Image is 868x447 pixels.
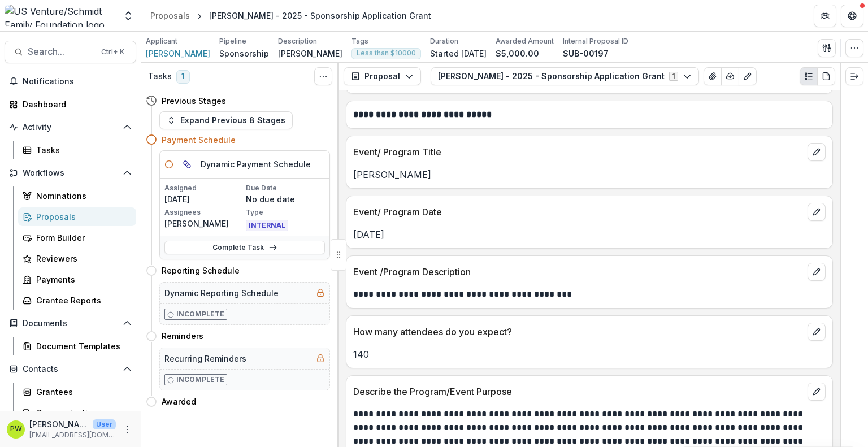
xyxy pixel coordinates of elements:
[353,325,803,338] p: How many attendees do you expect?
[164,193,244,205] p: [DATE]
[246,193,325,205] p: No due date
[36,386,127,398] div: Grantees
[201,158,311,170] h5: Dynamic Payment Schedule
[164,287,279,299] h5: Dynamic Reporting Schedule
[146,7,436,24] nav: breadcrumb
[278,47,342,59] p: [PERSON_NAME]
[246,220,288,231] span: INTERNAL
[219,36,246,46] p: Pipeline
[36,211,127,223] div: Proposals
[159,111,293,129] button: Expand Previous 8 Stages
[36,144,127,156] div: Tasks
[353,348,826,361] p: 140
[808,323,826,341] button: edit
[357,49,416,57] span: Less than $10000
[563,36,628,46] p: Internal Proposal ID
[18,249,136,268] a: Reviewers
[23,168,118,178] span: Workflows
[178,155,196,173] button: View dependent tasks
[23,364,118,374] span: Contacts
[18,207,136,226] a: Proposals
[808,383,826,401] button: edit
[36,190,127,202] div: Nominations
[176,70,190,84] span: 1
[430,36,458,46] p: Duration
[164,241,325,254] a: Complete Task
[146,47,210,59] span: [PERSON_NAME]
[18,186,136,205] a: Nominations
[739,67,757,85] button: Edit as form
[28,46,94,57] span: Search...
[162,134,236,146] h4: Payment Schedule
[176,309,224,319] p: Incomplete
[18,383,136,401] a: Grantees
[814,5,836,27] button: Partners
[23,98,127,110] div: Dashboard
[120,5,136,27] button: Open entity switcher
[563,47,609,59] p: SUB-00197
[36,253,127,264] div: Reviewers
[808,263,826,281] button: edit
[23,77,132,86] span: Notifications
[164,218,244,229] p: [PERSON_NAME]
[18,270,136,289] a: Payments
[29,418,88,430] p: [PERSON_NAME]
[278,36,317,46] p: Description
[148,72,172,81] h3: Tasks
[36,340,127,352] div: Document Templates
[246,183,325,193] p: Due Date
[496,36,554,46] p: Awarded Amount
[5,164,136,182] button: Open Workflows
[5,5,116,27] img: US Venture/Schmidt Family Foundation logo
[18,228,136,247] a: Form Builder
[18,403,136,422] a: Communications
[219,47,269,59] p: Sponsorship
[431,67,699,85] button: [PERSON_NAME] - 2025 - Sponsorship Application Grant1
[314,67,332,85] button: Toggle View Cancelled Tasks
[23,123,118,132] span: Activity
[845,67,863,85] button: Expand right
[18,141,136,159] a: Tasks
[10,426,22,433] div: Parker Wolf
[496,47,539,59] p: $5,000.00
[808,203,826,221] button: edit
[5,360,136,378] button: Open Contacts
[808,143,826,161] button: edit
[351,36,368,46] p: Tags
[162,264,240,276] h4: Reporting Schedule
[353,145,803,159] p: Event/ Program Title
[5,72,136,90] button: Notifications
[36,407,127,419] div: Communications
[353,168,826,181] p: [PERSON_NAME]
[209,10,431,21] div: [PERSON_NAME] - 2025 - Sponsorship Application Grant
[5,314,136,332] button: Open Documents
[146,36,177,46] p: Applicant
[353,385,803,398] p: Describe the Program/Event Purpose
[246,207,325,218] p: Type
[99,46,127,58] div: Ctrl + K
[36,274,127,285] div: Payments
[120,423,134,436] button: More
[162,330,203,342] h4: Reminders
[704,67,722,85] button: View Attached Files
[353,205,803,219] p: Event/ Program Date
[146,7,194,24] a: Proposals
[817,67,835,85] button: PDF view
[29,430,116,440] p: [EMAIL_ADDRESS][DOMAIN_NAME]
[430,47,487,59] p: Started [DATE]
[164,207,244,218] p: Assignees
[841,5,863,27] button: Get Help
[5,118,136,136] button: Open Activity
[36,294,127,306] div: Grantee Reports
[164,353,246,364] h5: Recurring Reminders
[36,232,127,244] div: Form Builder
[5,41,136,63] button: Search...
[5,95,136,114] a: Dashboard
[164,183,244,193] p: Assigned
[344,67,421,85] button: Proposal
[353,228,826,241] p: [DATE]
[800,67,818,85] button: Plaintext view
[353,265,803,279] p: Event /Program Description
[23,319,118,328] span: Documents
[93,419,116,429] p: User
